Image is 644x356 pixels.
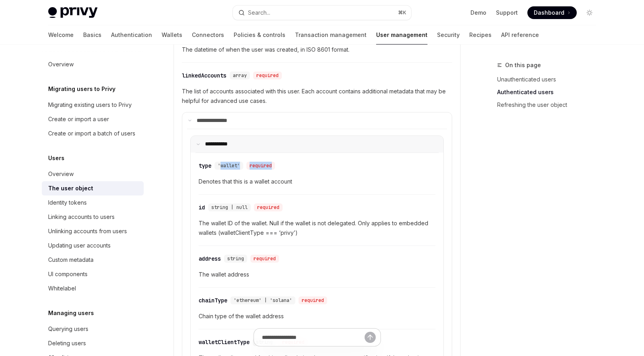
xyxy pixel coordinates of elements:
div: Search... [248,8,270,17]
a: Policies & controls [234,25,285,44]
a: The user object [42,181,144,195]
img: light logo [48,7,98,18]
div: Create or import a user [48,114,109,124]
span: 'wallet' [218,163,240,169]
a: Wallets [162,25,182,44]
div: required [299,296,327,304]
a: Unlinking accounts from users [42,224,144,238]
button: Toggle dark mode [583,6,596,19]
a: Authentication [111,25,152,44]
h5: Migrating users to Privy [48,84,115,94]
a: Whitelabel [42,281,144,296]
div: UI components [48,269,88,279]
div: linkedAccounts [182,72,226,79]
div: Whitelabel [48,284,76,293]
span: array [233,72,247,79]
a: Demo [470,9,486,17]
a: Transaction management [295,25,367,44]
div: id [199,203,205,211]
a: Deleting users [42,336,144,350]
a: Create or import a batch of users [42,126,144,141]
div: Overview [48,60,74,69]
a: Migrating existing users to Privy [42,98,144,112]
input: Ask a question... [262,329,365,346]
a: Authenticated users [497,86,602,99]
a: API reference [501,25,539,44]
button: Send message [365,332,376,343]
div: Linking accounts to users [48,212,115,222]
div: address [199,255,221,263]
span: string [227,255,244,262]
a: Identity tokens [42,195,144,210]
a: Linking accounts to users [42,210,144,224]
div: Custom metadata [48,255,94,265]
a: User management [376,25,427,44]
div: Deleting users [48,339,86,348]
a: Create or import a user [42,112,144,126]
span: The list of accounts associated with this user. Each account contains additional metadata that ma... [182,87,452,106]
div: chainType [199,296,227,304]
div: required [250,255,279,263]
div: Unlinking accounts from users [48,226,127,236]
div: required [246,162,275,170]
span: Dashboard [534,9,564,17]
div: required [253,72,282,79]
a: Welcome [48,25,74,44]
a: Unauthenticated users [497,73,602,86]
span: Chain type of the wallet address [199,311,435,321]
button: Open search [233,6,411,20]
div: Identity tokens [48,198,87,207]
a: Overview [42,167,144,181]
a: Security [437,25,460,44]
div: Querying users [48,324,88,334]
a: Dashboard [527,6,577,19]
span: The wallet address [199,270,435,279]
a: UI components [42,267,144,281]
div: Updating user accounts [48,241,111,250]
a: Custom metadata [42,253,144,267]
a: Querying users [42,322,144,336]
span: string | null [211,204,248,211]
div: required [254,203,283,211]
div: Migrating existing users to Privy [48,100,132,110]
h5: Managing users [48,308,94,318]
a: Refreshing the user object [497,99,602,111]
span: ⌘ K [398,10,406,16]
span: The wallet ID of the wallet. Null if the wallet is not delegated. Only applies to embedded wallet... [199,219,435,238]
span: The datetime of when the user was created, in ISO 8601 format. [182,45,452,54]
a: Overview [42,57,144,72]
span: 'ethereum' | 'solana' [234,297,292,304]
a: Connectors [192,25,224,44]
span: Denotes that this is a wallet account [199,177,435,186]
span: On this page [505,60,541,70]
div: The user object [48,184,93,193]
h5: Users [48,153,64,163]
a: Updating user accounts [42,238,144,253]
a: Basics [83,25,101,44]
div: Overview [48,169,74,179]
div: type [199,162,211,170]
a: Support [496,9,518,17]
a: Recipes [469,25,492,44]
div: Create or import a batch of users [48,129,135,138]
